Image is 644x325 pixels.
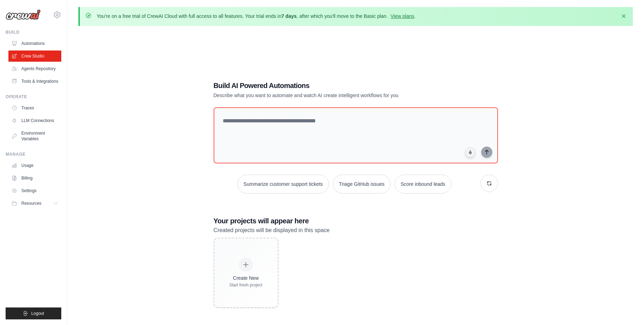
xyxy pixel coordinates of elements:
h1: Build AI Powered Automations [214,81,449,90]
div: Start fresh project [229,282,263,288]
button: Get new suggestions [480,175,498,192]
div: Manage [6,151,61,157]
p: Created projects will be displayed in this space [214,226,498,235]
a: Automations [8,38,61,49]
button: Summarize customer support tickets [237,175,328,194]
a: Agents Repository [8,63,61,74]
button: Score inbound leads [395,175,451,194]
button: Click to speak your automation idea [465,147,476,158]
button: Triage GitHub issues [333,175,390,194]
div: Build [6,29,61,35]
span: Logout [31,311,44,316]
p: Describe what you want to automate and watch AI create intelligent workflows for you [214,92,449,99]
p: You're on a free trial of CrewAI Cloud with full access to all features. Your trial ends in , aft... [97,13,416,20]
a: Tools & Integrations [8,76,61,87]
div: Create New [229,275,263,282]
span: Resources [21,201,41,206]
a: Environment Variables [8,128,61,144]
a: Settings [8,185,61,196]
a: LLM Connections [8,115,61,126]
a: View plans [390,13,414,19]
a: Billing [8,172,61,184]
a: Usage [8,160,61,171]
a: Traces [8,102,61,114]
strong: 7 days [281,13,297,19]
h3: Your projects will appear here [214,216,498,226]
div: Operate [6,94,61,100]
button: Resources [8,198,61,209]
button: Logout [6,307,61,319]
a: Crew Studio [8,50,61,62]
img: Logo [6,9,41,20]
